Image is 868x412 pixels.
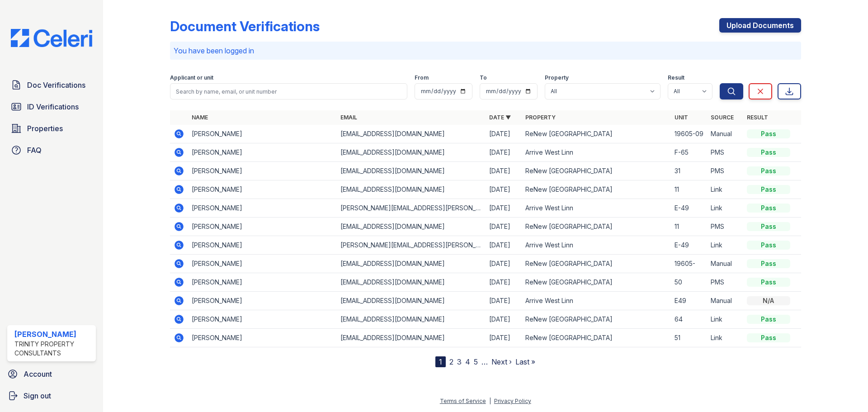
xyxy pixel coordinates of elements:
[474,357,478,366] a: 5
[707,255,743,273] td: Manual
[14,329,92,340] div: [PERSON_NAME]
[707,162,743,180] td: PMS
[415,74,429,81] label: From
[486,125,522,143] td: [DATE]
[188,199,337,218] td: [PERSON_NAME]
[747,148,790,157] div: Pass
[188,310,337,329] td: [PERSON_NAME]
[457,357,462,366] a: 3
[747,129,790,138] div: Pass
[747,222,790,231] div: Pass
[671,199,707,218] td: E-49
[4,365,99,383] a: Account
[170,18,320,34] div: Document Verifications
[188,180,337,199] td: [PERSON_NAME]
[711,114,734,121] a: Source
[465,357,470,366] a: 4
[174,45,797,56] p: You have been logged in
[545,74,569,81] label: Property
[188,273,337,292] td: [PERSON_NAME]
[4,29,99,47] img: CE_Logo_Blue-a8612792a0a2168367f1c8372b55b34899dd931a85d93a1a3d3e32e68fde9ad4.png
[4,387,99,405] a: Sign out
[486,162,522,180] td: [DATE]
[337,255,486,273] td: [EMAIL_ADDRESS][DOMAIN_NAME]
[707,143,743,162] td: PMS
[747,204,790,213] div: Pass
[522,255,670,273] td: ReNew [GEOGRAPHIC_DATA]
[671,255,707,273] td: 19605-
[522,329,670,347] td: ReNew [GEOGRAPHIC_DATA]
[671,273,707,292] td: 50
[192,114,208,121] a: Name
[489,114,511,121] a: Date ▼
[522,273,670,292] td: ReNew [GEOGRAPHIC_DATA]
[24,369,52,379] span: Account
[14,340,92,358] div: Trinity Property Consultants
[671,180,707,199] td: 11
[707,273,743,292] td: PMS
[747,278,790,287] div: Pass
[489,398,491,404] div: |
[449,357,453,366] a: 2
[188,292,337,310] td: [PERSON_NAME]
[747,241,790,250] div: Pass
[337,273,486,292] td: [EMAIL_ADDRESS][DOMAIN_NAME]
[188,218,337,236] td: [PERSON_NAME]
[747,333,790,342] div: Pass
[486,218,522,236] td: [DATE]
[188,329,337,347] td: [PERSON_NAME]
[668,74,684,81] label: Result
[707,180,743,199] td: Link
[671,292,707,310] td: E49
[340,114,357,121] a: Email
[337,162,486,180] td: [EMAIL_ADDRESS][DOMAIN_NAME]
[675,114,688,121] a: Unit
[522,125,670,143] td: ReNew [GEOGRAPHIC_DATA]
[337,125,486,143] td: [EMAIL_ADDRESS][DOMAIN_NAME]
[337,199,486,218] td: [PERSON_NAME][EMAIL_ADDRESS][PERSON_NAME][DOMAIN_NAME]
[671,125,707,143] td: 19605-09
[7,98,96,116] a: ID Verifications
[486,310,522,329] td: [DATE]
[671,310,707,329] td: 64
[522,143,670,162] td: Arrive West Linn
[27,80,85,90] span: Doc Verifications
[522,199,670,218] td: Arrive West Linn
[337,143,486,162] td: [EMAIL_ADDRESS][DOMAIN_NAME]
[707,199,743,218] td: Link
[337,218,486,236] td: [EMAIL_ADDRESS][DOMAIN_NAME]
[525,114,556,121] a: Property
[188,255,337,273] td: [PERSON_NAME]
[707,125,743,143] td: Manual
[522,180,670,199] td: ReNew [GEOGRAPHIC_DATA]
[747,259,790,268] div: Pass
[707,236,743,255] td: Link
[515,357,535,366] a: Last »
[188,125,337,143] td: [PERSON_NAME]
[522,236,670,255] td: Arrive West Linn
[707,292,743,310] td: Manual
[522,162,670,180] td: ReNew [GEOGRAPHIC_DATA]
[494,398,531,404] a: Privacy Policy
[747,185,790,194] div: Pass
[522,292,670,310] td: Arrive West Linn
[440,398,486,404] a: Terms of Service
[522,310,670,329] td: ReNew [GEOGRAPHIC_DATA]
[7,119,96,137] a: Properties
[486,255,522,273] td: [DATE]
[480,74,487,81] label: To
[337,292,486,310] td: [EMAIL_ADDRESS][DOMAIN_NAME]
[707,329,743,347] td: Link
[522,218,670,236] td: ReNew [GEOGRAPHIC_DATA]
[337,180,486,199] td: [EMAIL_ADDRESS][DOMAIN_NAME]
[671,143,707,162] td: F-65
[719,18,801,33] a: Upload Documents
[188,236,337,255] td: [PERSON_NAME]
[27,123,63,134] span: Properties
[337,310,486,329] td: [EMAIL_ADDRESS][DOMAIN_NAME]
[7,141,96,159] a: FAQ
[337,236,486,255] td: [PERSON_NAME][EMAIL_ADDRESS][PERSON_NAME][DOMAIN_NAME]
[27,101,79,112] span: ID Verifications
[188,143,337,162] td: [PERSON_NAME]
